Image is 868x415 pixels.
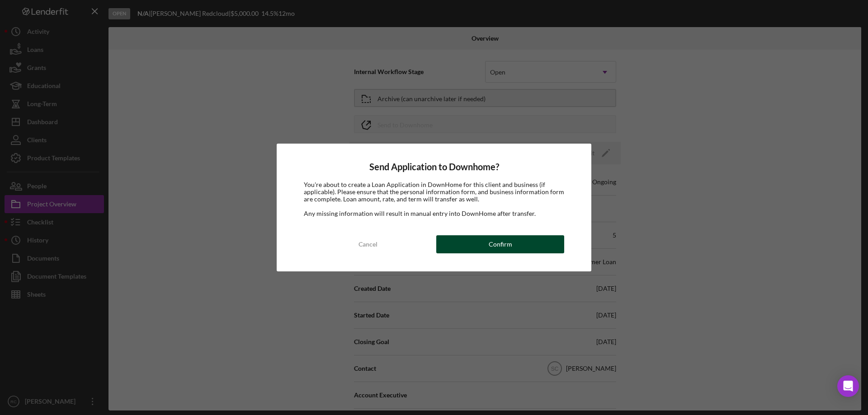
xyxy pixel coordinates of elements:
button: Cancel [304,235,432,253]
span: Any missing information will result in manual entry into DownHome after transfer. [304,210,536,217]
span: You're about to create a Loan Application in DownHome for this client and business (if applicable... [304,181,564,203]
button: Confirm [436,235,564,253]
div: Confirm [489,235,512,253]
div: Cancel [359,235,377,253]
h4: Send Application to Downhome? [304,162,564,172]
div: Open Intercom Messenger [837,375,859,397]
